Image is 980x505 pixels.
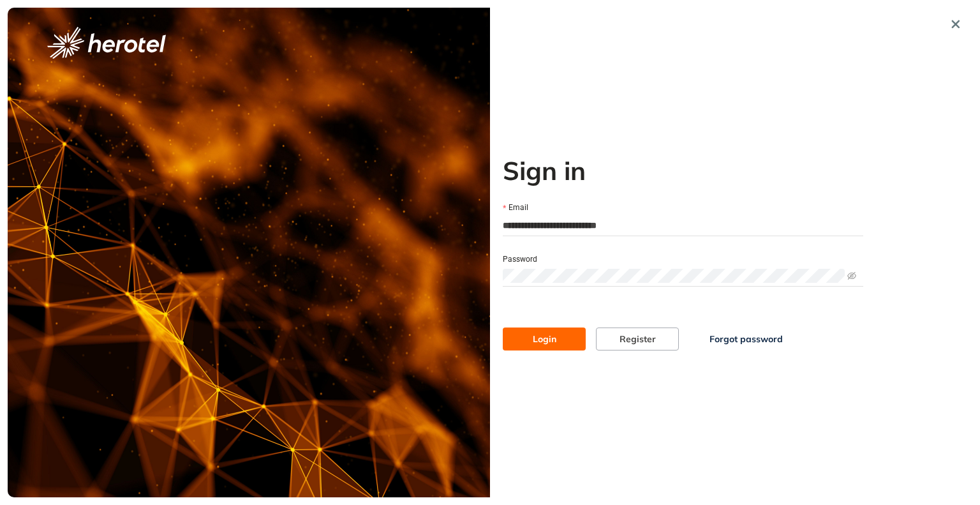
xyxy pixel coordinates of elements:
input: Email [503,216,863,235]
h2: Sign in [503,155,863,186]
span: Register [620,332,656,346]
img: logo [47,27,166,59]
span: Login [533,332,556,346]
button: Login [503,328,586,350]
span: Forgot password [709,332,783,346]
button: logo [27,27,186,59]
label: Email [503,202,528,214]
button: Register [596,328,679,350]
img: cover image [8,8,490,497]
label: Password [503,253,537,266]
button: Forgot password [689,328,803,350]
input: Password [503,269,845,283]
span: eye-invisible [847,271,856,280]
